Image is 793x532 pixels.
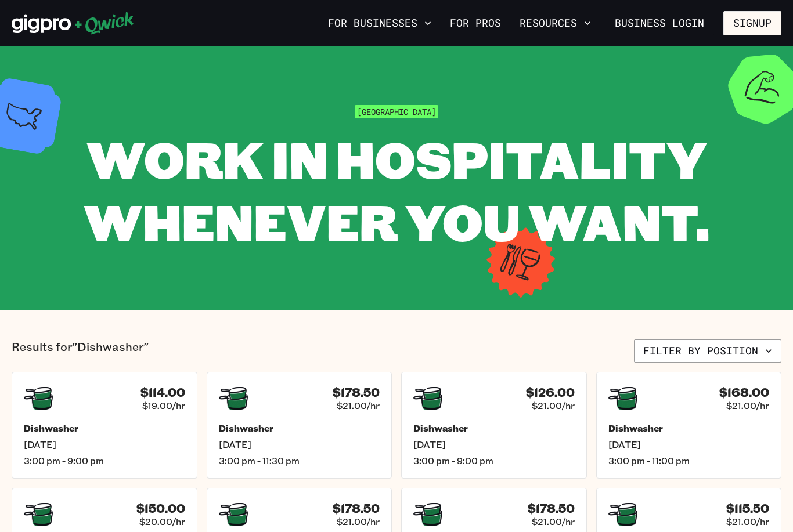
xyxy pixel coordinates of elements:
a: Business Login [605,11,714,35]
h5: Dishwasher [219,422,380,434]
span: 3:00 pm - 9:00 pm [24,455,185,466]
span: 3:00 pm - 11:30 pm [219,455,380,466]
span: [DATE] [219,439,380,450]
button: For Businesses [323,13,436,33]
h4: $126.00 [526,385,575,400]
h5: Dishwasher [608,422,770,434]
h4: $178.50 [333,501,380,516]
h4: $114.00 [140,385,185,400]
h4: $178.50 [528,501,575,516]
a: $168.00$21.00/hrDishwasher[DATE]3:00 pm - 11:00 pm [596,372,782,479]
h4: $150.00 [136,501,185,516]
a: For Pros [445,13,506,33]
span: $21.00/hr [726,516,769,527]
span: [GEOGRAPHIC_DATA] [355,105,438,118]
h4: $178.50 [333,385,380,400]
p: Results for "Dishwasher" [12,339,149,363]
h5: Dishwasher [24,422,185,434]
span: $21.00/hr [337,516,380,527]
h5: Dishwasher [413,422,575,434]
button: Signup [723,11,781,35]
span: 3:00 pm - 9:00 pm [413,455,575,466]
a: $178.50$21.00/hrDishwasher[DATE]3:00 pm - 11:30 pm [207,372,392,479]
a: $114.00$19.00/hrDishwasher[DATE]3:00 pm - 9:00 pm [12,372,197,479]
span: 3:00 pm - 11:00 pm [608,455,770,466]
span: $21.00/hr [726,400,769,411]
button: Resources [515,13,596,33]
span: WORK IN HOSPITALITY WHENEVER YOU WANT. [84,125,709,255]
span: $19.00/hr [142,400,185,411]
a: $126.00$21.00/hrDishwasher[DATE]3:00 pm - 9:00 pm [401,372,587,479]
span: [DATE] [24,439,185,450]
h4: $168.00 [719,385,769,400]
span: $21.00/hr [532,516,575,527]
span: $21.00/hr [532,400,575,411]
button: Filter by position [634,339,781,363]
span: [DATE] [413,439,575,450]
h4: $115.50 [726,501,769,516]
span: $20.00/hr [139,516,185,527]
span: [DATE] [608,439,770,450]
span: $21.00/hr [337,400,380,411]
